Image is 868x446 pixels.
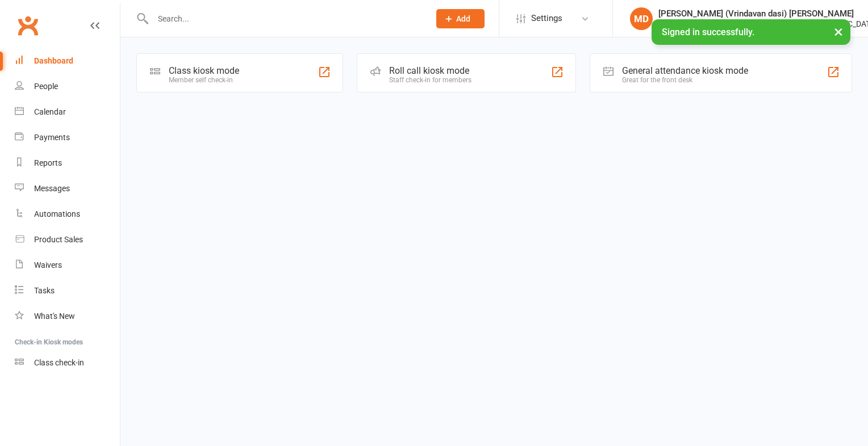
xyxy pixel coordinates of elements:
[15,125,120,150] a: Payments
[169,65,239,76] div: Class kiosk mode
[15,176,120,201] a: Messages
[15,99,120,125] a: Calendar
[34,260,62,270] div: Waivers
[662,27,754,37] span: Signed in successfully.
[15,253,120,278] a: Waivers
[389,65,471,76] div: Roll call kiosk mode
[34,286,55,295] div: Tasks
[630,7,653,30] div: MD
[34,133,70,142] div: Payments
[622,65,748,76] div: General attendance kiosk mode
[34,56,73,65] div: Dashboard
[34,312,75,321] div: What's New
[34,358,84,367] div: Class check-in
[34,82,58,91] div: People
[15,150,120,176] a: Reports
[389,76,471,84] div: Staff check-in for members
[15,48,120,74] a: Dashboard
[456,14,470,23] span: Add
[34,184,70,193] div: Messages
[15,74,120,99] a: People
[15,304,120,329] a: What's New
[34,107,66,116] div: Calendar
[149,11,422,27] input: Search...
[15,278,120,304] a: Tasks
[622,76,748,84] div: Great for the front desk
[15,350,120,376] a: Class kiosk mode
[531,6,562,31] span: Settings
[34,235,83,244] div: Product Sales
[34,158,62,167] div: Reports
[15,201,120,227] a: Automations
[14,11,42,40] a: Clubworx
[169,76,239,84] div: Member self check-in
[15,227,120,253] a: Product Sales
[436,9,485,28] button: Add
[34,209,80,218] div: Automations
[828,19,849,44] button: ×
